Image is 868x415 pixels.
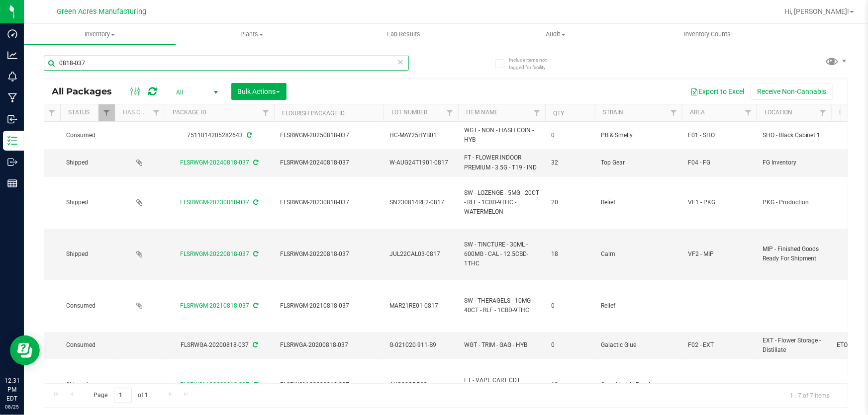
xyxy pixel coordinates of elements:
[389,158,452,167] span: W-AUG24T1901-0817
[784,7,849,15] span: Hi, [PERSON_NAME]!
[181,381,250,388] a: FLSRWGM-20200818-037
[7,136,17,146] inline-svg: Inventory
[66,340,109,350] span: Consumed
[280,301,378,311] span: FLSRWGM-20210818-037
[7,178,17,188] inline-svg: Reports
[389,131,452,140] span: HC-MAY25HYB01
[389,249,452,259] span: JUL22CAL03-0817
[252,159,259,166] span: Sync from Compliance System
[280,131,378,140] span: FLSRWGM-20250818-037
[66,131,109,140] span: Consumed
[763,131,825,140] span: SHO - Black Cabinet 1
[632,24,783,45] a: Inventory Counts
[280,198,378,207] span: FLSRWGM-20230818-037
[601,131,676,140] span: PB & Smelly
[252,199,259,206] span: Sync from Compliance System
[252,250,259,257] span: Sync from Compliance System
[280,340,378,350] span: FLSRWGA-20200818-037
[551,198,589,207] span: 20
[688,131,751,140] span: F01 - SHO
[553,110,564,117] a: Qty
[7,157,17,167] inline-svg: Outbound
[181,302,250,309] a: FLSRWGM-20210818-037
[763,158,825,167] span: FG Inventory
[181,250,250,257] a: FLSRWGM-20220818-037
[464,296,539,315] span: SW - THERAGELS - 10MG - 40CT - RLF - 1CBD-9THC
[4,376,19,403] p: 12:31 PM EDT
[464,376,539,395] span: FT - VAPE CART CDT DISTILLATE - 1G - GDP - IND
[173,109,206,116] a: Package ID
[763,198,825,207] span: PKG - Production
[551,249,589,259] span: 18
[389,380,452,390] span: AUG20GDP03
[551,158,589,167] span: 32
[176,30,327,39] span: Plants
[4,403,19,411] p: 08/25
[252,302,259,309] span: Sync from Compliance System
[24,30,176,39] span: Inventory
[280,158,378,167] span: FLSRWGM-20240818-037
[57,7,146,16] span: Green Acres Manufacturing
[442,104,458,121] a: Filter
[66,380,109,390] span: Shipped
[551,301,589,311] span: 0
[85,388,157,403] span: Page of 1
[763,245,825,263] span: MIP - Finished Goods Ready For Shipment
[280,249,378,259] span: FLSRWGM-20220818-037
[148,104,165,121] a: Filter
[763,336,825,355] span: EXT - Flower Storage - Distillate
[529,104,545,121] a: Filter
[671,30,745,39] span: Inventory Counts
[114,388,132,403] input: 1
[509,56,559,71] span: Include items not tagged for facility
[66,158,109,167] span: Shipped
[601,249,676,259] span: Calm
[66,198,109,207] span: Shipped
[389,301,452,311] span: MAR21RE01-0817
[252,381,259,388] span: Sync from Compliance System
[280,380,378,390] span: FLSRWGM-20200818-037
[238,87,280,95] span: Bulk Actions
[389,340,452,350] span: G-021020-911-B9
[688,249,751,259] span: VF2 - MIP
[666,104,682,121] a: Filter
[688,340,751,350] span: F02 - EXT
[7,114,17,124] inline-svg: Inbound
[480,24,631,45] a: Audit
[688,158,751,167] span: F04 - FG
[551,340,589,350] span: 0
[44,56,409,71] input: Search Package ID, Item Name, SKU, Lot or Part Number...
[397,56,404,69] span: Clear
[601,198,676,207] span: Relief
[252,341,258,348] span: Sync from Compliance System
[66,301,109,311] span: Consumed
[391,109,427,116] a: Lot Number
[765,109,792,116] a: Location
[601,380,676,390] span: Granddaddy Purple
[24,24,176,45] a: Inventory
[601,340,676,350] span: Galactic Glue
[181,199,250,206] a: FLSRWGM-20230818-037
[740,104,757,121] a: Filter
[7,50,17,60] inline-svg: Analytics
[66,249,109,259] span: Shipped
[44,104,60,121] a: Filter
[464,188,539,217] span: SW - LOZENGE - 5MG - 20CT - RLF - 1CBD-9THC - WATERMELON
[464,153,539,172] span: FT - FLOWER INDOOR PREMIUM - 3.5G - T19 - IND
[258,104,274,121] a: Filter
[815,104,831,121] a: Filter
[688,198,751,207] span: VF1 - PKG
[389,198,452,207] span: SN230814RE2-0817
[245,132,252,139] span: Sync from Compliance System
[328,24,480,45] a: Lab Results
[466,109,498,116] a: Item Name
[282,110,345,117] a: Flourish Package ID
[7,29,17,39] inline-svg: Dashboard
[464,126,539,145] span: WGT - NON - HASH COIN - HYB
[603,109,623,116] a: Strain
[7,93,17,103] inline-svg: Manufacturing
[52,86,122,97] span: All Packages
[690,109,705,116] a: Area
[684,83,751,100] button: Export to Excel
[115,104,165,122] th: Has COA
